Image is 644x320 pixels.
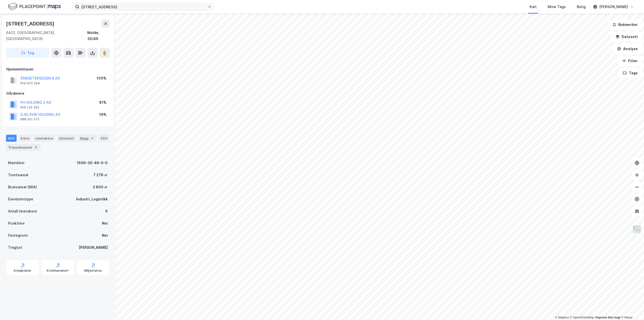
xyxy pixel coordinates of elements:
[6,30,87,42] div: 6422, [GEOGRAPHIC_DATA], [GEOGRAPHIC_DATA]
[20,117,39,121] div: 988 921 513
[595,316,620,319] a: Improve this map
[619,68,642,78] button: Tags
[8,196,33,202] div: Eiendomstype
[20,81,40,85] div: 919 970 294
[611,32,642,42] button: Datasett
[79,244,108,251] div: [PERSON_NAME]
[8,208,37,214] div: Antall leietakere
[632,225,642,234] img: Z
[19,135,31,142] div: Eiere
[6,135,17,142] div: Info
[6,90,109,96] div: Gårdeiere
[79,3,208,11] input: Søk på adresse, matrikkel, gårdeiere, leietakere eller personer
[57,135,76,142] div: Datasett
[87,30,110,42] div: Molde, 35/46
[8,232,28,238] div: Festegrunn
[6,48,49,58] button: Tag
[78,135,97,142] div: Bygg
[105,208,108,214] div: 0
[8,160,24,166] div: Matrikkel
[77,160,108,166] div: 1506-35-46-0-0
[530,4,537,10] div: Kart
[102,232,108,238] div: Nei
[14,269,31,273] div: Arealplaner
[599,4,628,10] div: [PERSON_NAME]
[93,184,108,190] div: 2 800 ㎡
[613,44,642,54] button: Analyse
[8,220,25,226] div: Punktleie
[84,269,102,273] div: Miljøstatus
[619,296,644,320] div: Kontrollprogram for chat
[555,316,569,319] a: Mapbox
[20,105,39,110] div: 816 135 362
[8,2,61,11] img: logo.f888ab2527a4732fd821a326f86c7f29.svg
[97,75,106,81] div: 100%
[6,20,55,28] div: [STREET_ADDRESS]
[33,135,55,142] div: Leietakere
[618,56,642,66] button: Filter
[577,4,586,10] div: Bolig
[8,244,22,251] div: Tinglyst
[99,135,109,142] div: ESG
[93,172,108,178] div: 7 276 ㎡
[90,136,95,141] div: 2
[8,184,37,190] div: Bruksareal (BRA)
[99,99,106,105] div: 81%
[102,220,108,226] div: Nei
[76,196,108,202] div: Industri, Logistikk
[47,269,69,273] div: Kommunekart
[619,296,644,320] iframe: Chat Widget
[6,144,41,151] div: Transaksjoner
[6,66,109,72] div: Hjemmelshaver
[8,172,28,178] div: Tomteareal
[570,316,594,319] a: OpenStreetMap
[99,112,106,118] div: 19%
[548,4,566,10] div: Mine Tags
[33,145,38,150] div: 9
[608,20,642,30] button: Bokmerker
